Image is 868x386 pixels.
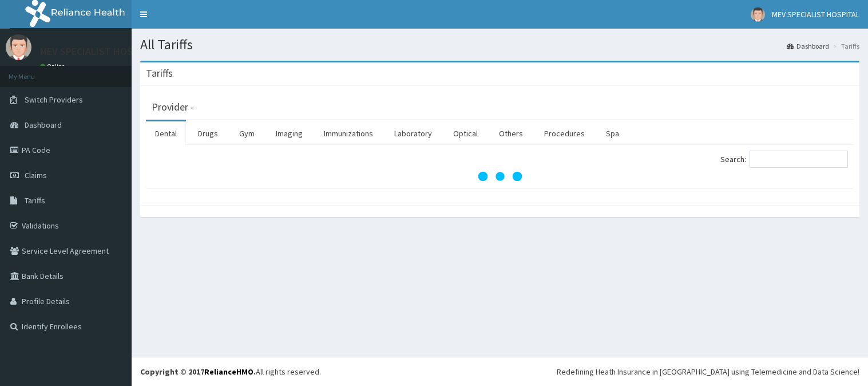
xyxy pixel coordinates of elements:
[25,170,47,180] span: Claims
[40,46,158,57] p: MEV SPECIALIST HOSPITAL
[720,151,848,168] label: Search:
[25,195,45,206] span: Tariffs
[597,121,628,145] a: Spa
[787,41,829,51] a: Dashboard
[830,41,859,51] li: Tariffs
[750,151,848,168] input: Search:
[146,121,186,145] a: Dental
[751,7,765,22] img: User Image
[230,121,264,145] a: Gym
[140,367,256,377] strong: Copyright © 2017 .
[152,102,194,112] h3: Provider -
[25,94,83,105] span: Switch Providers
[146,68,173,78] h3: Tariffs
[772,9,859,19] span: MEV SPECIALIST HOSPITAL
[204,367,253,377] a: RelianceHMO
[189,121,227,145] a: Drugs
[140,37,859,52] h1: All Tariffs
[267,121,312,145] a: Imaging
[25,120,62,130] span: Dashboard
[385,121,441,145] a: Laboratory
[444,121,487,145] a: Optical
[132,357,868,386] footer: All rights reserved.
[557,366,859,377] div: Redefining Heath Insurance in [GEOGRAPHIC_DATA] using Telemedicine and Data Science!
[40,62,68,70] a: Online
[535,121,594,145] a: Procedures
[6,34,31,60] img: User Image
[315,121,382,145] a: Immunizations
[477,153,523,199] svg: audio-loading
[490,121,532,145] a: Others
